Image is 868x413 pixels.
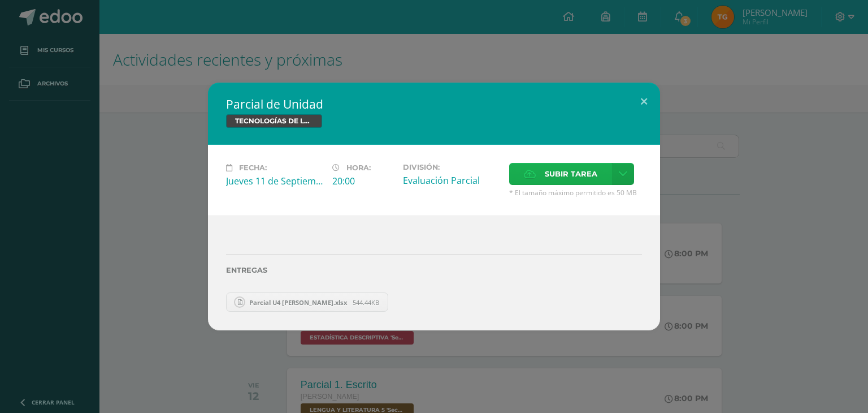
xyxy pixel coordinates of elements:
button: Close (Esc) [628,83,660,121]
span: Subir tarea [545,164,597,184]
div: Jueves 11 de Septiembre [226,175,323,187]
div: 20:00 [332,175,394,187]
div: Evaluación Parcial [403,174,500,187]
span: Hora: [346,164,371,172]
label: División: [403,163,500,171]
span: 544.44KB [353,298,379,307]
span: Fecha: [239,164,267,172]
span: Parcial U4 [PERSON_NAME].xlsx [244,298,353,307]
span: TECNOLOGÍAS DE LA INFORMACIÓN Y LA COMUNICACIÓN 5 [226,114,322,128]
h2: Parcial de Unidad [226,96,642,112]
a: Parcial U4 Tania Guit.xlsx [226,292,388,312]
span: * El tamaño máximo permitido es 50 MB [509,188,642,197]
label: Entregas [226,266,642,274]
